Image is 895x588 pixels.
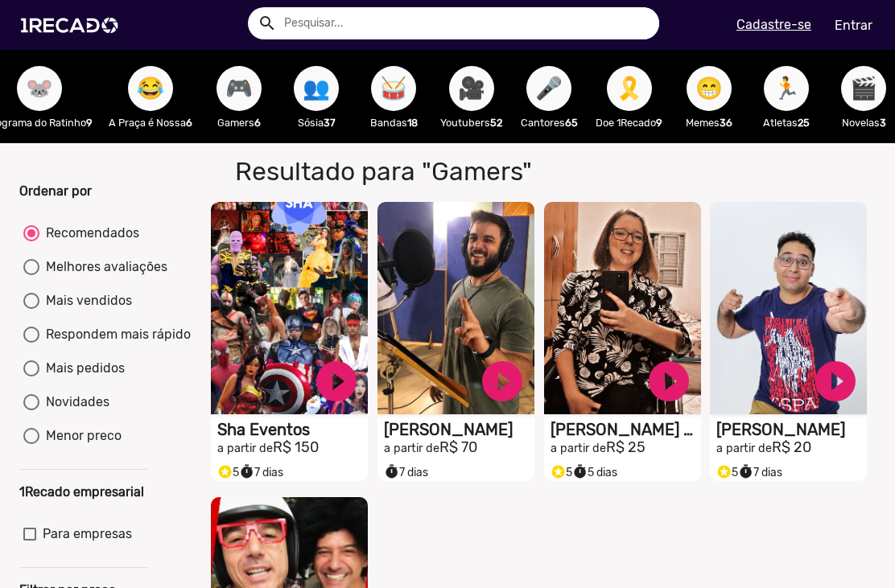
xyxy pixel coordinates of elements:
a: play_circle_filled [312,357,361,405]
button: 🎗️ [607,66,652,111]
button: 🏃 [764,66,809,111]
a: play_circle_filled [811,357,860,405]
button: 🎥 [449,66,494,111]
b: 25 [798,117,810,129]
button: 😁 [687,66,732,111]
a: play_circle_filled [478,357,526,405]
h2: R$ 20 [716,439,867,457]
small: stars [716,464,732,479]
h2: R$ 70 [384,439,534,457]
span: 👥 [303,66,330,111]
span: 🎗️ [616,66,643,111]
input: Pesquisar... [272,7,659,39]
span: 🥁 [380,66,407,111]
small: timer [384,464,399,479]
b: 18 [407,117,418,129]
p: Youtubers [440,115,502,130]
span: 🐭 [26,66,53,111]
b: 52 [490,117,502,129]
p: Doe 1Recado [596,115,662,130]
h2: R$ 25 [551,439,701,457]
i: timer [239,460,254,479]
button: 🥁 [371,66,416,111]
button: 👥 [294,66,339,111]
small: stars [217,464,233,479]
button: 🐭 [17,66,62,111]
p: Sósia [286,115,347,130]
u: Cadastre-se [736,17,811,32]
span: 🎬 [850,66,877,111]
p: Cantores [518,115,579,130]
div: Mais pedidos [39,359,125,378]
b: 1Recado empresarial [19,484,144,500]
div: Melhores avaliações [39,257,167,277]
small: timer [239,464,254,479]
h2: R$ 150 [217,439,368,457]
small: a partir de [716,442,772,455]
span: 7 dias [738,466,782,479]
button: Example home icon [252,8,280,36]
p: Memes [678,115,740,130]
small: timer [738,464,753,479]
h1: Sha Eventos [217,420,368,439]
i: timer [738,460,753,479]
span: 5 [716,466,738,479]
button: 🎮 [217,66,262,111]
h1: [PERSON_NAME] [716,420,867,439]
div: Menor preco [39,426,122,446]
h1: Resultado para "Gamers" [223,156,642,187]
button: 🎤 [526,66,571,111]
b: 65 [565,117,578,129]
span: 🎤 [535,66,563,111]
span: 5 dias [572,466,617,479]
div: Novidades [39,393,109,412]
video: S1RECADO vídeos dedicados para fãs e empresas [544,202,701,414]
span: 🎥 [458,66,485,111]
b: 37 [324,117,336,129]
span: 😂 [137,66,164,111]
span: 5 [551,466,572,479]
p: Atletas [756,115,817,130]
span: 5 [217,466,239,479]
i: timer [384,460,399,479]
button: 🎬 [841,66,886,111]
video: S1RECADO vídeos dedicados para fãs e empresas [211,202,368,414]
a: play_circle_filled [645,357,693,405]
h1: [PERSON_NAME] Defende [551,420,701,439]
b: 3 [880,117,886,129]
b: 6 [186,117,192,129]
b: 9 [86,117,93,129]
span: 🏃 [773,66,800,111]
small: a partir de [217,442,273,455]
video: S1RECADO vídeos dedicados para fãs e empresas [377,202,534,414]
mat-icon: Example home icon [258,14,277,33]
i: Selo super talento [551,460,566,479]
p: A Praça é Nossa [109,115,192,130]
div: Recomendados [39,224,139,243]
span: 🎮 [225,66,253,111]
b: 36 [720,117,732,129]
span: 7 dias [239,466,283,479]
p: Novelas [833,115,894,130]
b: 9 [656,117,662,129]
video: S1RECADO vídeos dedicados para fãs e empresas [710,202,867,414]
p: Bandas [363,115,424,130]
small: timer [572,464,588,479]
a: Entrar [824,11,883,39]
b: 6 [254,117,261,129]
button: 😂 [128,66,173,111]
div: Mais vendidos [39,291,132,310]
small: stars [551,464,566,479]
span: 😁 [695,66,723,111]
span: Para empresas [43,524,132,544]
i: timer [572,460,588,479]
small: a partir de [384,442,439,455]
small: a partir de [551,442,606,455]
b: Ordenar por [19,183,92,199]
div: Respondem mais rápido [39,325,191,344]
i: Selo super talento [217,460,233,479]
p: Gamers [208,115,270,130]
span: 7 dias [384,466,428,479]
i: Selo super talento [716,460,732,479]
h1: [PERSON_NAME] [384,420,534,439]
